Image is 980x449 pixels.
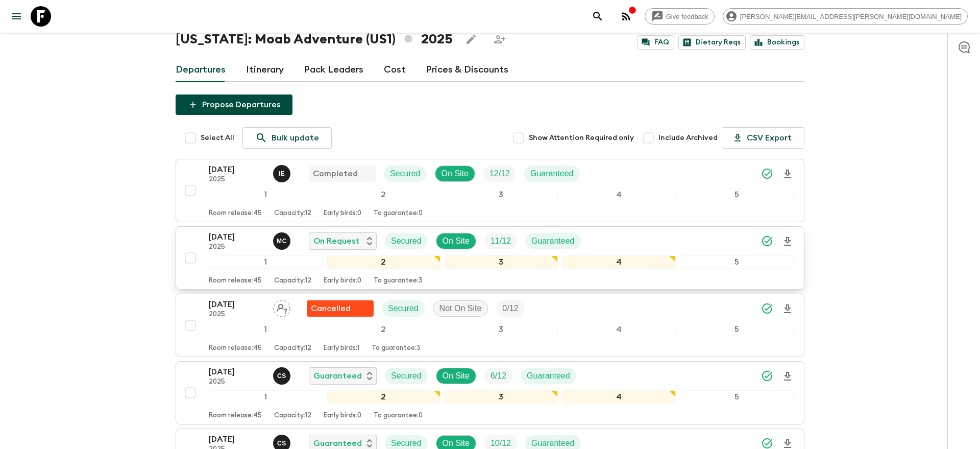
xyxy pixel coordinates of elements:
span: Share this itinerary [489,29,510,50]
div: 2 [327,390,440,404]
div: 5 [680,323,794,336]
a: Bulk update [242,127,332,149]
a: Dietary Reqs [678,35,746,50]
div: 4 [562,390,676,404]
p: Early birds: 0 [324,209,361,218]
p: [DATE] [209,366,265,378]
p: Room release: 45 [209,209,262,218]
span: Show Attention Required only [529,133,634,143]
span: Issam El-Hadri [273,168,292,176]
div: 2 [327,323,440,336]
p: 2025 [209,378,265,386]
svg: Download Onboarding [781,370,794,383]
div: Trip Fill [484,368,512,384]
p: Capacity: 12 [274,344,311,352]
p: Secured [390,168,421,180]
p: To guarantee: 3 [374,277,423,285]
h1: [US_STATE]: Moab Adventure (US1) 2025 [176,29,453,50]
span: Megan Chinworth [273,235,292,244]
svg: Synced Successfully [761,235,773,247]
svg: Download Onboarding [781,235,794,248]
p: Early birds: 0 [324,277,361,285]
p: On Site [442,168,469,180]
button: search adventures [587,6,608,27]
p: [DATE] [209,231,265,243]
div: Trip Fill [483,166,516,182]
p: Capacity: 12 [274,209,311,218]
svg: Download Onboarding [781,303,794,315]
div: Not On Site [433,300,488,317]
div: Secured [385,233,428,249]
p: Guaranteed [527,370,570,382]
p: 2025 [209,311,265,319]
p: 0 / 12 [502,302,518,315]
p: On Request [313,235,359,247]
svg: Synced Successfully [761,370,773,382]
p: To guarantee: 3 [372,344,421,352]
div: 3 [445,323,558,336]
p: [DATE] [209,298,265,311]
p: Capacity: 12 [274,277,311,285]
p: Early birds: 1 [324,344,359,352]
span: Charlie Santiago [273,438,292,446]
svg: Download Onboarding [781,168,794,180]
p: Guaranteed [313,370,362,382]
button: Edit this itinerary [461,29,481,50]
span: Include Archived [658,133,718,143]
div: 2 [327,188,440,201]
span: [PERSON_NAME][EMAIL_ADDRESS][PERSON_NAME][DOMAIN_NAME] [734,13,967,20]
div: Flash Pack cancellation [307,300,374,317]
button: [DATE]2025Issam El-HadriCompletedSecuredOn SiteTrip FillGuaranteed12345Room release:45Capacity:12... [176,159,804,222]
a: Departures [176,58,226,82]
a: FAQ [637,35,674,50]
div: 5 [680,188,794,201]
p: Guaranteed [531,235,575,247]
button: MC [273,232,292,250]
a: Prices & Discounts [426,58,508,82]
svg: Synced Successfully [761,168,773,180]
p: Bulk update [272,132,319,144]
div: On Site [436,233,476,249]
div: [PERSON_NAME][EMAIL_ADDRESS][PERSON_NAME][DOMAIN_NAME] [723,8,968,25]
a: Bookings [750,35,804,50]
p: Not On Site [439,302,482,315]
span: Charlie Santiago [273,370,292,379]
div: 1 [209,390,323,404]
a: Cost [384,58,406,82]
div: On Site [435,166,475,182]
div: 3 [445,390,558,404]
button: CS [273,367,292,385]
p: On Site [443,235,470,247]
span: Give feedback [660,13,714,20]
button: [DATE]2025Assign pack leaderFlash Pack cancellationSecuredNot On SiteTrip Fill12345Room release:4... [176,294,804,357]
div: Trip Fill [484,233,517,249]
p: 6 / 12 [491,370,506,382]
p: Capacity: 12 [274,412,311,420]
div: 5 [680,255,794,269]
p: To guarantee: 0 [374,209,423,218]
div: Trip Fill [496,300,524,317]
p: Secured [391,370,422,382]
span: Assign pack leader [273,303,290,311]
button: CSV Export [722,127,804,149]
div: 1 [209,188,323,201]
p: Cancelled [311,302,351,315]
div: Secured [385,368,428,384]
p: Room release: 45 [209,344,262,352]
p: Secured [388,302,419,315]
button: menu [6,6,27,27]
div: 3 [445,255,558,269]
p: Guaranteed [530,168,574,180]
div: 1 [209,255,323,269]
p: On Site [443,370,470,382]
p: 2025 [209,176,265,184]
button: Propose Departures [176,94,292,115]
svg: Synced Successfully [761,302,773,315]
p: C S [277,439,286,447]
p: Secured [391,235,422,247]
p: [DATE] [209,433,265,445]
div: Secured [382,300,425,317]
p: 12 / 12 [489,168,510,180]
p: C S [277,372,286,380]
div: 5 [680,390,794,404]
